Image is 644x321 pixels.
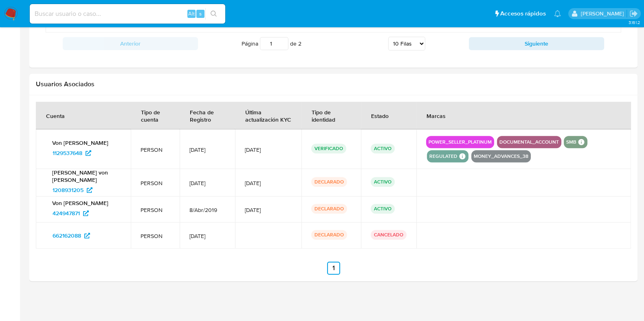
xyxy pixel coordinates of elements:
[580,10,626,17] p: marcela.perdomo@mercadolibre.com.co
[188,10,195,17] span: Alt
[629,9,638,18] a: Salir
[500,9,546,18] span: Accesos rápidos
[205,8,222,20] button: search-icon
[30,9,225,19] input: Buscar usuario o caso...
[628,19,640,26] span: 3.161.2
[554,10,561,17] a: Notificaciones
[199,10,202,17] span: s
[36,80,631,88] h2: Usuarios Asociados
